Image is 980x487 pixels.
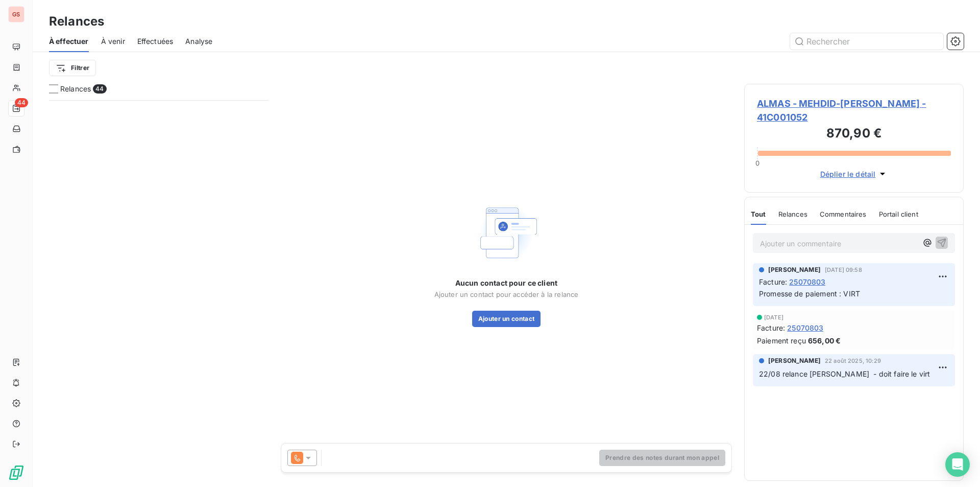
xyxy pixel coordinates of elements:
[768,265,821,274] span: [PERSON_NAME]
[757,124,951,145] h3: 870,90 €
[185,36,212,47] span: Analyse
[945,452,970,477] div: Open Intercom Messenger
[768,356,821,365] span: [PERSON_NAME]
[817,168,891,180] button: Déplier le détail
[787,322,823,333] span: 25070803
[820,169,876,179] span: Déplier le détail
[790,33,943,50] input: Rechercher
[474,200,539,266] img: Empty state
[137,36,174,47] span: Effectuées
[757,335,806,346] span: Paiement reçu
[789,276,825,287] span: 25070803
[759,369,930,378] span: 22/08 relance [PERSON_NAME] - doit faire le virt
[101,36,125,47] span: À venir
[599,450,725,466] button: Prendre des notes durant mon appel
[455,278,557,288] span: Aucun contact pour ce client
[93,84,106,94] span: 44
[808,335,841,346] span: 656,00 €
[759,289,860,298] span: Promesse de paiement : VIRT
[472,311,541,327] button: Ajouter un contact
[764,314,783,320] span: [DATE]
[8,6,24,22] div: GS
[825,358,881,364] span: 22 août 2025, 10:29
[49,12,104,31] h3: Relances
[825,267,862,273] span: [DATE] 09:58
[751,210,766,218] span: Tout
[879,210,918,218] span: Portail client
[755,159,759,167] span: 0
[8,465,24,481] img: Logo LeanPay
[757,322,785,333] span: Facture :
[778,210,807,218] span: Relances
[820,210,867,218] span: Commentaires
[49,60,96,76] button: Filtrer
[60,84,91,94] span: Relances
[759,276,787,287] span: Facture :
[15,98,28,107] span: 44
[434,290,579,298] span: Ajouter un contact pour accéder à la relance
[49,36,89,47] span: À effectuer
[49,100,268,487] div: grid
[757,97,951,124] span: ALMAS - MEHDID-[PERSON_NAME] - 41C001052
